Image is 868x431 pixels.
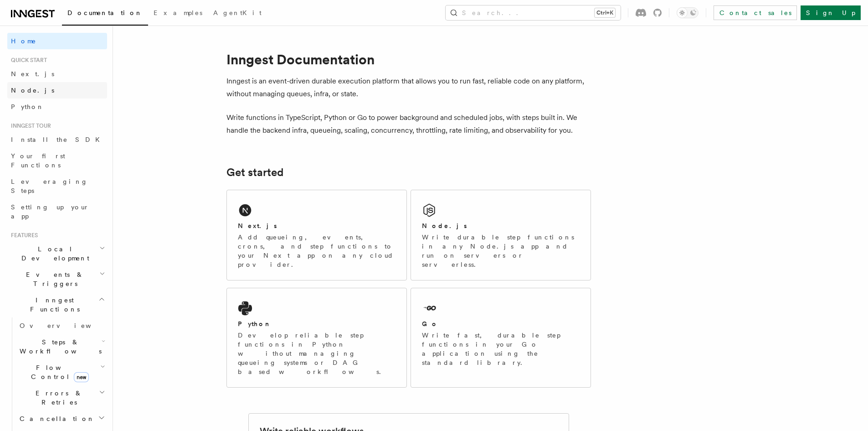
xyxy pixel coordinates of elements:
[226,75,591,100] p: Inngest is an event-driven durable execution platform that allows you to run fast, reliable code ...
[11,87,54,94] span: Node.js
[226,51,591,68] h1: Inngest Documentation
[422,233,580,269] p: Write durable step functions in any Node.js app and run on servers or serverless.
[7,199,107,224] a: Setting up your app
[11,178,88,194] span: Leveraging Steps
[238,319,272,328] h2: Python
[16,338,102,356] span: Steps & Workflows
[148,3,208,25] a: Examples
[226,111,591,137] p: Write functions in TypeScript, Python or Go to power background and scheduled jobs, with steps bu...
[7,99,107,115] a: Python
[411,288,591,388] a: GoWrite fast, durable step functions in your Go application using the standard library.
[7,244,99,263] span: Local Development
[422,331,580,367] p: Write fast, durable step functions in your Go application using the standard library.
[11,136,105,143] span: Install the SDK
[11,36,36,46] span: Home
[11,103,44,110] span: Python
[446,5,621,20] button: Search...Ctrl+K
[7,148,107,173] a: Your first Functions
[16,385,107,410] button: Errors & Retries
[62,3,148,26] a: Documentation
[226,288,407,388] a: PythonDevelop reliable step functions in Python without managing queueing systems or DAG based wo...
[238,331,395,376] p: Develop reliable step functions in Python without managing queueing systems or DAG based workflows.
[7,270,99,288] span: Events & Triggers
[11,152,65,169] span: Your first Functions
[7,57,47,64] span: Quick start
[213,9,262,16] span: AgentKit
[154,9,202,16] span: Examples
[7,122,51,130] span: Inngest tour
[7,241,107,266] button: Local Development
[411,190,591,280] a: Node.jsWrite durable step functions in any Node.js app and run on servers or serverless.
[16,414,95,423] span: Cancellation
[714,5,797,20] a: Contact sales
[74,372,89,382] span: new
[7,33,107,49] a: Home
[11,70,54,78] span: Next.js
[422,319,438,328] h2: Go
[16,334,107,359] button: Steps & Workflows
[595,8,615,17] kbd: Ctrl+K
[11,203,89,220] span: Setting up your app
[7,173,107,199] a: Leveraging Steps
[208,3,267,25] a: AgentKit
[16,410,107,427] button: Cancellation
[67,9,143,16] span: Documentation
[16,389,99,407] span: Errors & Retries
[20,322,113,329] span: Overview
[7,266,107,292] button: Events & Triggers
[7,66,107,82] a: Next.js
[16,363,100,381] span: Flow Control
[677,7,699,18] button: Toggle dark mode
[16,359,107,385] button: Flow Controlnew
[226,190,407,280] a: Next.jsAdd queueing, events, crons, and step functions to your Next app on any cloud provider.
[801,5,861,20] a: Sign Up
[226,166,283,179] a: Get started
[7,292,107,317] button: Inngest Functions
[16,317,107,334] a: Overview
[238,221,277,230] h2: Next.js
[238,233,395,269] p: Add queueing, events, crons, and step functions to your Next app on any cloud provider.
[7,82,107,99] a: Node.js
[422,221,467,230] h2: Node.js
[7,296,98,314] span: Inngest Functions
[7,232,38,239] span: Features
[7,131,107,148] a: Install the SDK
